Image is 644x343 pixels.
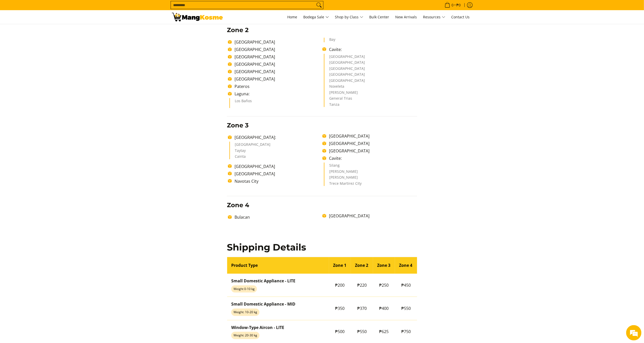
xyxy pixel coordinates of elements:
[393,10,420,24] a: New Arrivals
[231,262,258,268] strong: Product Type
[451,3,455,7] span: 0
[329,67,412,73] li: [GEOGRAPHIC_DATA]
[329,103,412,107] li: Tanza
[329,38,412,42] li: Bay
[326,148,417,154] li: [GEOGRAPHIC_DATA]
[232,39,322,45] li: [GEOGRAPHIC_DATA]
[335,306,345,311] span: ₱350
[231,332,259,339] span: Weight: 20-30 kg
[357,329,367,334] span: ₱550
[333,262,346,268] strong: Zone 1
[329,274,351,297] td: ₱200
[401,329,411,334] span: ₱750
[232,83,322,89] li: Pateros
[26,29,86,35] div: Chat with us now
[329,164,412,170] li: Silang
[232,61,322,67] li: [GEOGRAPHIC_DATA]
[329,85,412,91] li: Noveleta
[3,139,97,157] textarea: Type your message and hit 'Enter'
[333,10,366,24] a: Shop by Class
[235,155,318,159] li: Cainta
[30,64,70,116] span: We're online!
[379,282,389,288] span: ₱250
[227,26,417,34] h3: Zone 2
[326,155,417,161] li: Cavite:
[326,133,417,139] li: [GEOGRAPHIC_DATA]
[232,178,322,184] li: Navotas City
[232,214,322,220] li: Bulacan
[84,3,96,15] div: Minimize live chat window
[335,14,363,20] span: Shop by Class
[227,122,417,129] h3: Zone 3
[443,2,462,8] span: •
[232,134,322,140] li: [GEOGRAPHIC_DATA]:
[423,14,445,20] span: Resources
[235,143,318,149] li: [GEOGRAPHIC_DATA]
[326,213,417,219] li: [GEOGRAPHIC_DATA]
[377,262,390,268] strong: Zone 3
[232,54,322,60] li: [GEOGRAPHIC_DATA]
[232,69,322,75] li: [GEOGRAPHIC_DATA]
[329,182,412,186] li: Trece Martirez City
[329,55,412,61] li: [GEOGRAPHIC_DATA]
[231,278,295,284] strong: Small Domestic Appliance - LITE
[227,242,417,253] h2: Shipping Details
[329,73,412,79] li: [GEOGRAPHIC_DATA]
[367,10,392,24] a: Bulk Center
[395,15,417,19] span: New Arrivals
[379,329,389,334] span: ₱625
[329,91,412,97] li: [PERSON_NAME]
[355,262,368,268] strong: Zone 2
[232,91,322,97] li: Laguna:
[231,309,259,316] span: Weight: 10-20 kg
[329,170,412,176] li: [PERSON_NAME]
[232,163,322,169] li: [GEOGRAPHIC_DATA]
[357,282,367,288] span: ₱220
[227,201,417,209] h3: Zone 4
[232,171,322,177] li: [GEOGRAPHIC_DATA]
[301,10,332,24] a: Bodega Sale
[456,3,462,7] span: ₱0
[329,176,412,182] li: [PERSON_NAME]
[304,14,329,20] span: Bodega Sale
[329,79,412,85] li: [GEOGRAPHIC_DATA]
[329,97,412,103] li: General Trias
[329,61,412,67] li: [GEOGRAPHIC_DATA]
[232,76,322,82] li: [GEOGRAPHIC_DATA]
[401,282,411,288] span: ₱450
[231,285,257,293] span: Weight 0-10 kg
[399,262,412,268] strong: Zone 4
[228,10,472,24] nav: Main Menu
[401,306,411,311] span: ₱550
[357,306,367,311] span: ₱370
[287,15,297,19] span: Home
[285,10,300,24] a: Home
[231,301,295,307] strong: Small Domestic Appliance - MID
[369,15,389,19] span: Bulk Center
[451,15,470,19] span: Contact Us
[172,13,223,21] img: Shipping &amp; Delivery Page l Mang Kosme: Home Appliances Warehouse Sale!
[326,46,417,52] li: Cavite:
[232,46,322,52] li: [GEOGRAPHIC_DATA]
[449,10,472,24] a: Contact Us
[315,1,323,9] button: Search
[421,10,448,24] a: Resources
[231,325,284,330] strong: Window-Type Aircon - LITE
[326,140,417,147] li: [GEOGRAPHIC_DATA]
[235,99,318,105] li: Los Baños
[235,149,318,155] li: Taytay
[379,306,389,311] span: ₱400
